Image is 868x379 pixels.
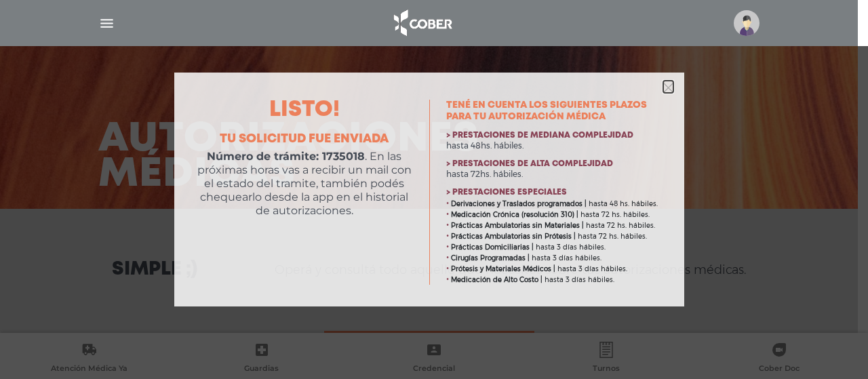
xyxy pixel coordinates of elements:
[589,199,658,208] span: hasta 48 hs. hábiles.
[446,140,663,151] p: hasta 48hs. hábiles.
[451,232,576,241] b: Prácticas Ambulatorias sin Prótesis |
[578,232,647,241] span: hasta 72 hs. hábiles.
[557,264,627,273] span: hasta 3 días hábiles.
[196,150,413,218] p: . En las próximas horas vas a recibir un mail con el estado del tramite, también podés chequearlo...
[196,132,413,147] h4: Tu solicitud fue enviada
[451,275,542,284] b: Medicación de Alto Costo |
[451,243,534,252] b: Prácticas Domiciliarias |
[446,169,663,180] p: hasta 72hs. hábiles.
[586,221,655,230] span: hasta 72 hs. hábiles.
[446,100,663,123] h3: Tené en cuenta los siguientes plazos para tu autorización médica
[446,131,663,140] h4: > Prestaciones de mediana complejidad
[451,221,584,230] b: Prácticas Ambulatorias sin Materiales |
[446,159,663,169] h4: > Prestaciones de alta complejidad
[196,100,413,121] h2: Listo!
[580,210,650,219] span: hasta 72 hs. hábiles.
[446,188,663,197] h4: > Prestaciones especiales
[451,210,578,219] b: Medicación Crónica (resolución 310) |
[207,150,365,163] b: Número de trámite: 1735018
[545,275,614,284] span: hasta 3 días hábiles.
[532,254,601,262] span: hasta 3 días hábiles.
[451,264,555,273] b: Prótesis y Materiales Médicos |
[536,243,606,252] span: hasta 3 días hábiles.
[451,254,530,262] b: Cirugías Programadas |
[451,199,587,208] b: Derivaciones y Traslados programados |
